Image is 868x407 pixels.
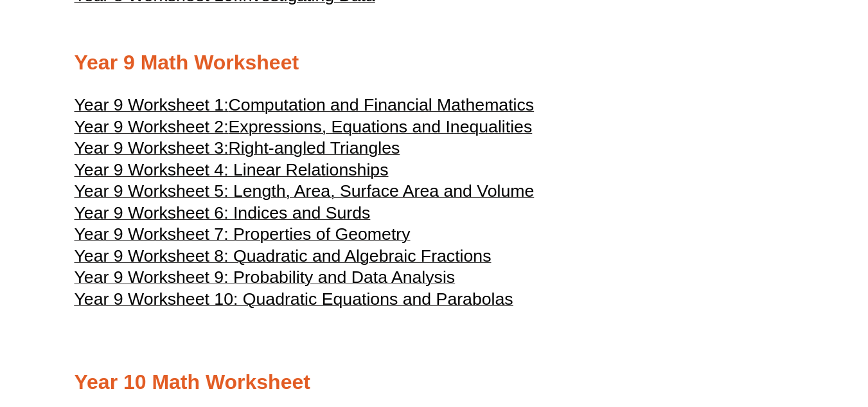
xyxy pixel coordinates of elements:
[75,203,371,222] span: Year 9 Worksheet 6: Indices and Surds
[75,267,456,287] span: Year 9 Worksheet 9: Probability and Data Analysis
[75,123,533,136] a: Year 9 Worksheet 2:Expressions, Equations and Inequalities
[229,138,400,158] span: Right-angled Triangles
[75,209,371,222] a: Year 9 Worksheet 6: Indices and Surds
[75,138,229,158] span: Year 9 Worksheet 3:
[75,166,389,179] a: Year 9 Worksheet 4: Linear Relationships
[75,95,229,114] span: Year 9 Worksheet 1:
[75,273,456,286] a: Year 9 Worksheet 9: Probability and Data Analysis
[229,117,533,136] span: Expressions, Equations and Inequalities
[229,95,535,114] span: Computation and Financial Mathematics
[75,230,411,243] a: Year 9 Worksheet 7: Properties of Geometry
[75,50,794,77] h2: Year 9 Math Worksheet
[75,101,535,114] a: Year 9 Worksheet 1:Computation and Financial Mathematics
[75,117,229,136] span: Year 9 Worksheet 2:
[75,246,492,266] span: Year 9 Worksheet 8: Quadratic and Algebraic Fractions
[75,224,411,244] span: Year 9 Worksheet 7: Properties of Geometry
[75,295,513,308] a: Year 9 Worksheet 10: Quadratic Equations and Parabolas
[654,262,868,407] iframe: Chat Widget
[75,289,513,309] span: Year 9 Worksheet 10: Quadratic Equations and Parabolas
[75,369,794,396] h2: Year 10 Math Worksheet
[75,144,400,157] a: Year 9 Worksheet 3:Right-angled Triangles
[75,187,535,200] a: Year 9 Worksheet 5: Length, Area, Surface Area and Volume
[75,252,492,265] a: Year 9 Worksheet 8: Quadratic and Algebraic Fractions
[75,160,389,179] span: Year 9 Worksheet 4: Linear Relationships
[75,181,535,201] span: Year 9 Worksheet 5: Length, Area, Surface Area and Volume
